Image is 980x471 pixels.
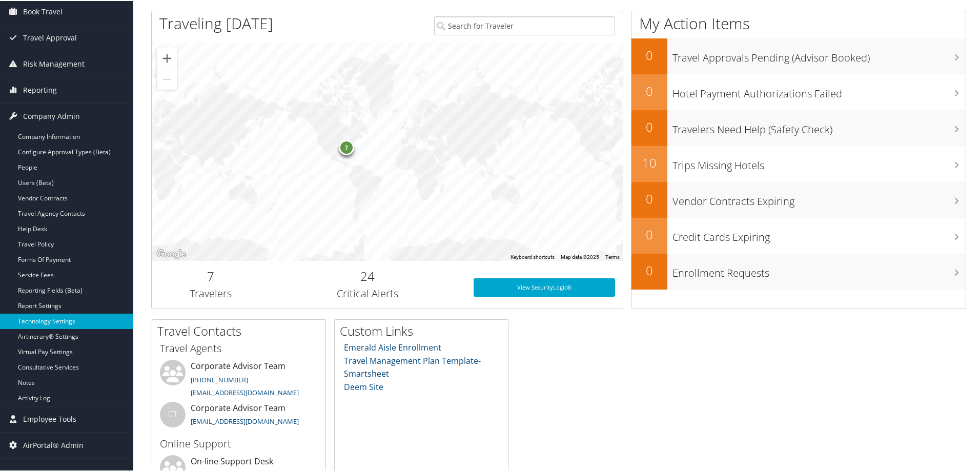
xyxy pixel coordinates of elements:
[631,189,667,207] h2: 0
[344,354,481,379] a: Travel Management Plan Template- Smartsheet
[631,73,966,109] a: 0Hotel Payment Authorizations Failed
[672,260,966,279] h3: Enrollment Requests
[154,247,188,260] a: Open this area in Google Maps (opens a new window)
[672,45,966,64] h3: Travel Approvals Pending (Advisor Booked)
[631,12,966,33] h1: My Action Items
[631,181,966,217] a: 0Vendor Contracts Expiring
[631,225,667,242] h2: 0
[23,405,76,431] span: Employee Tools
[160,340,318,355] h3: Travel Agents
[672,152,966,172] h3: Trips Missing Hotels
[159,267,262,284] h2: 7
[672,80,966,100] h3: Hotel Payment Authorizations Failed
[631,117,667,135] h2: 0
[277,267,458,284] h2: 24
[154,247,188,260] img: Google
[155,359,323,401] li: Corporate Advisor Team
[191,374,248,383] a: [PHONE_NUMBER]
[191,387,299,396] a: [EMAIL_ADDRESS][DOMAIN_NAME]
[631,109,966,145] a: 0Travelers Need Help (Safety Check)
[631,46,667,63] h2: 0
[631,81,667,99] h2: 0
[631,37,966,73] a: 0Travel Approvals Pending (Advisor Booked)
[23,76,57,102] span: Reporting
[631,253,966,289] a: 0Enrollment Requests
[631,261,667,278] h2: 0
[23,103,80,128] span: Company Admin
[631,217,966,253] a: 0Credit Cards Expiring
[157,68,177,89] button: Zoom out
[155,401,323,434] li: Corporate Advisor Team
[474,277,615,296] a: View SecurityLogic®
[344,341,441,352] a: Emerald Aisle Enrollment
[191,416,299,425] a: [EMAIL_ADDRESS][DOMAIN_NAME]
[561,253,599,259] span: Map data ©2025
[631,153,667,171] h2: 10
[605,253,620,259] a: Terms (opens in new tab)
[672,224,966,243] h3: Credit Cards Expiring
[159,285,262,300] h3: Travelers
[23,24,77,50] span: Travel Approval
[631,145,966,181] a: 10Trips Missing Hotels
[157,321,325,339] h2: Travel Contacts
[340,321,508,339] h2: Custom Links
[159,12,273,33] h1: Traveling [DATE]
[160,436,318,450] h3: Online Support
[344,380,383,392] a: Deem Site
[511,253,555,260] button: Keyboard shortcuts
[277,285,458,300] h3: Critical Alerts
[23,50,85,76] span: Risk Management
[157,47,177,68] button: Zoom in
[160,401,186,426] div: CT
[672,116,966,136] h3: Travelers Need Help (Safety Check)
[434,15,615,34] input: Search for Traveler
[23,432,84,457] span: AirPortal® Admin
[672,188,966,208] h3: Vendor Contracts Expiring
[339,139,354,154] div: 7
